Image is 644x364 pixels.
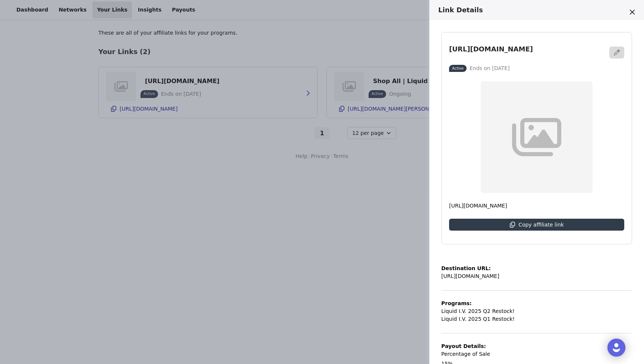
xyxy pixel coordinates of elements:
button: Copy affiliate link [449,219,624,231]
p: Liquid I.V. 2025 Q1 Restock! [441,315,515,323]
h3: [URL][DOMAIN_NAME] [449,45,533,53]
h3: Link Details [438,6,625,14]
p: Ends on [DATE] [470,64,510,72]
p: Active [452,66,464,71]
p: Liquid I.V. 2025 Q2 Restock! [441,307,515,315]
p: Destination URL: [441,265,499,272]
div: Open Intercom Messenger [607,339,625,357]
p: Percentage of Sale [441,350,490,358]
p: [URL][DOMAIN_NAME] [449,202,624,210]
p: [URL][DOMAIN_NAME] [441,272,499,280]
p: Payout Details: [441,342,490,350]
button: Close [626,6,638,18]
p: Programs: [441,300,515,307]
p: Copy affiliate link [518,222,564,228]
